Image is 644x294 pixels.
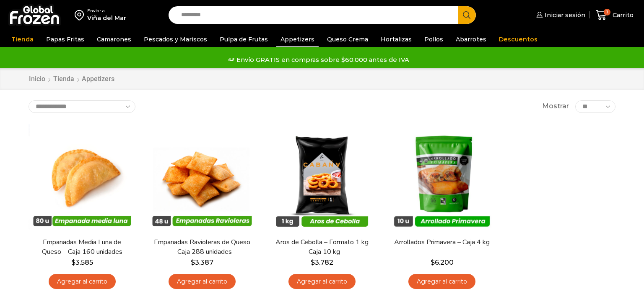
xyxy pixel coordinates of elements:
a: Aros de Cebolla – Formato 1 kg – Caja 10 kg [274,238,370,257]
a: Camarones [93,31,135,47]
bdi: 6.200 [431,258,454,266]
a: Tienda [53,74,75,84]
span: $ [71,258,75,266]
a: Inicio [29,74,46,84]
div: Viña del Mar [87,14,126,22]
span: 1 [604,9,610,15]
span: Iniciar sesión [543,11,585,19]
a: Agregar al carrito: “Empanadas Media Luna de Queso - Caja 160 unidades” [49,274,116,289]
a: Agregar al carrito: “Empanadas Ravioleras de Queso - Caja 288 unidades” [169,274,236,289]
a: Agregar al carrito: “Aros de Cebolla - Formato 1 kg - Caja 10 kg” [288,274,356,289]
h1: Appetizers [82,75,114,83]
span: Carrito [610,11,634,19]
a: Pulpa de Frutas [216,31,272,47]
a: Agregar al carrito: “Arrollados Primavera - Caja 4 kg” [408,274,475,289]
span: $ [431,258,435,266]
img: address-field-icon.svg [75,8,87,22]
a: Queso Crema [323,31,372,47]
a: Empanadas Media Luna de Queso – Caja 160 unidades [34,238,130,257]
a: Hortalizas [377,31,416,47]
div: Enviar a [87,8,126,14]
a: Iniciar sesión [534,7,585,23]
a: Appetizers [276,31,319,47]
select: Pedido de la tienda [29,100,135,113]
a: 1 Carrito [594,5,636,25]
bdi: 3.782 [311,258,333,266]
span: $ [191,258,195,266]
bdi: 3.387 [191,258,213,266]
a: Pollos [420,31,447,47]
a: Abarrotes [452,31,491,47]
nav: Breadcrumb [29,74,114,84]
a: Empanadas Ravioleras de Queso – Caja 288 unidades [154,238,250,257]
a: Tienda [7,31,38,47]
button: Search button [458,6,476,24]
a: Pescados y Mariscos [140,31,211,47]
bdi: 3.585 [71,258,93,266]
a: Arrollados Primavera – Caja 4 kg [394,238,490,247]
a: Papas Fritas [42,31,88,47]
span: Mostrar [542,102,569,111]
a: Descuentos [495,31,542,47]
span: $ [311,258,315,266]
